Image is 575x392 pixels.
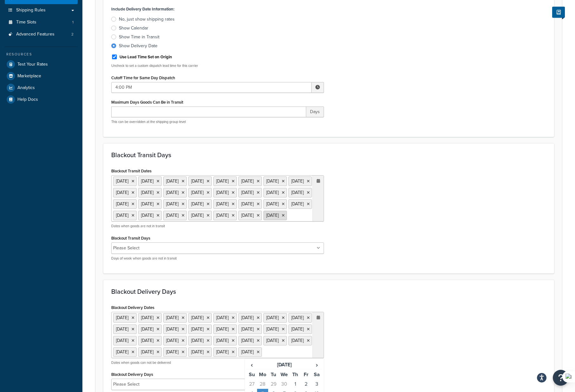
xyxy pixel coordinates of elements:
[552,7,565,18] button: Show Help Docs
[263,199,287,209] li: [DATE]
[213,336,237,345] li: [DATE]
[113,380,139,389] li: Please Select
[138,177,162,186] li: [DATE]
[16,20,36,25] span: Time Slots
[246,379,257,389] td: 27
[111,63,324,68] p: Uncheck to set a custom dispatch lead time for this carrier
[188,325,212,334] li: [DATE]
[163,188,187,197] li: [DATE]
[111,288,546,295] h3: Blackout Delivery Days
[163,211,187,220] li: [DATE]
[238,313,262,323] li: [DATE]
[163,347,187,357] li: [DATE]
[119,43,158,49] div: Show Delivery Date
[17,62,48,67] span: Test Your Rates
[17,97,38,102] span: Help Docs
[120,54,172,60] label: Use Lead Time Set on Origin
[111,75,175,80] label: Cutoff Time for Same Day Dispatch
[188,336,212,345] li: [DATE]
[213,325,237,334] li: [DATE]
[238,325,262,334] li: [DATE]
[213,313,237,323] li: [DATE]
[263,211,287,220] li: [DATE]
[312,379,322,389] td: 3
[111,360,324,365] p: Dates when goods can not be delivered
[163,336,187,345] li: [DATE]
[263,336,287,345] li: [DATE]
[257,360,311,370] th: [DATE]
[138,188,162,197] li: [DATE]
[138,336,162,345] li: [DATE]
[257,370,268,379] th: Mo
[16,8,46,13] span: Shipping Rules
[5,29,78,40] a: Advanced Features2
[111,224,324,228] p: Dates when goods are not in transit
[138,313,162,323] li: [DATE]
[213,347,237,357] li: [DATE]
[111,100,183,105] label: Maximum Days Goods Can Be in Transit
[5,59,78,70] a: Test Your Rates
[268,370,279,379] th: Tu
[279,379,290,389] td: 30
[119,25,148,31] div: Show Calendar
[5,70,78,82] a: Marketplace
[257,379,268,389] td: 28
[263,325,287,334] li: [DATE]
[263,177,287,186] li: [DATE]
[111,236,150,241] label: Blackout Transit Days
[213,211,237,220] li: [DATE]
[188,177,212,186] li: [DATE]
[238,336,262,345] li: [DATE]
[111,256,324,261] p: Days of week when goods are not in transit
[300,379,311,389] td: 2
[312,370,322,379] th: Sa
[5,94,78,105] a: Help Docs
[238,177,262,186] li: [DATE]
[138,211,162,220] li: [DATE]
[213,199,237,209] li: [DATE]
[247,360,257,369] span: ‹
[188,188,212,197] li: [DATE]
[113,188,137,197] li: [DATE]
[17,74,41,79] span: Marketplace
[119,16,175,22] div: No, just show shipping rates
[111,5,174,14] label: Include Delivery Date Information:
[288,188,312,197] li: [DATE]
[163,177,187,186] li: [DATE]
[111,151,546,158] h3: Blackout Transit Days
[163,199,187,209] li: [DATE]
[113,347,137,357] li: [DATE]
[113,325,137,334] li: [DATE]
[263,313,287,323] li: [DATE]
[5,4,78,16] a: Shipping Rules
[138,347,162,357] li: [DATE]
[111,305,154,310] label: Blackout Delivery Dates
[553,370,569,386] button: Open Resource Center
[138,325,162,334] li: [DATE]
[188,313,212,323] li: [DATE]
[72,20,74,25] span: 1
[279,370,290,379] th: We
[188,199,212,209] li: [DATE]
[17,85,35,91] span: Analytics
[163,325,187,334] li: [DATE]
[188,211,212,220] li: [DATE]
[268,379,279,389] td: 29
[111,372,153,377] label: Blackout Delivery Days
[238,347,262,357] li: [DATE]
[300,370,311,379] th: Fr
[5,82,78,93] a: Analytics
[113,244,139,253] li: Please Select
[113,199,137,209] li: [DATE]
[263,188,287,197] li: [DATE]
[288,325,312,334] li: [DATE]
[288,199,312,209] li: [DATE]
[238,199,262,209] li: [DATE]
[113,313,137,323] li: [DATE]
[111,119,324,124] p: This can be overridden at the shipping group level
[5,29,78,40] li: Advanced Features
